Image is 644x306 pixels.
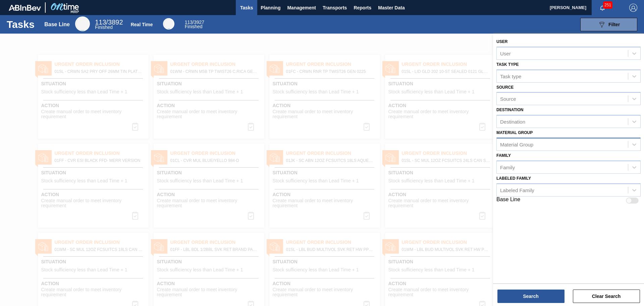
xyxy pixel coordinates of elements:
[500,187,534,193] div: Labeled Family
[500,50,511,56] div: User
[496,39,507,44] label: User
[185,24,203,29] span: Finished
[629,4,637,12] img: Logout
[496,107,523,112] label: Destination
[323,4,347,12] span: Transports
[95,18,123,26] span: / 3892
[131,22,153,27] div: Real Time
[95,25,113,30] span: Finished
[378,4,405,12] span: Master Data
[496,62,519,67] label: Task type
[185,20,204,29] div: Real Time
[500,164,515,170] div: Family
[185,19,204,25] span: / 3927
[496,85,514,90] label: Source
[95,19,123,30] div: Base Line
[580,18,637,31] button: Filter
[500,73,521,79] div: Task type
[75,16,90,31] div: Base Line
[496,196,520,205] label: Base Line
[287,4,316,12] span: Management
[354,4,371,12] span: Reports
[603,1,612,9] span: 251
[44,21,70,28] div: Base Line
[500,119,525,125] div: Destination
[261,4,280,12] span: Planning
[185,19,193,25] span: 113
[496,153,511,158] label: Family
[163,18,174,30] div: Real Time
[239,4,254,12] span: Tasks
[500,96,516,102] div: Source
[496,130,533,135] label: Material Group
[7,20,36,28] h1: Tasks
[95,18,106,26] span: 113
[608,22,620,27] span: Filter
[496,176,531,181] label: Labeled Family
[9,5,41,11] img: TNhmsLtSVTkK8tSr43FrP2fwEKptu5GPRR3wAAAABJRU5ErkJggg==
[592,3,613,12] button: Notifications
[500,141,533,147] div: Material Group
